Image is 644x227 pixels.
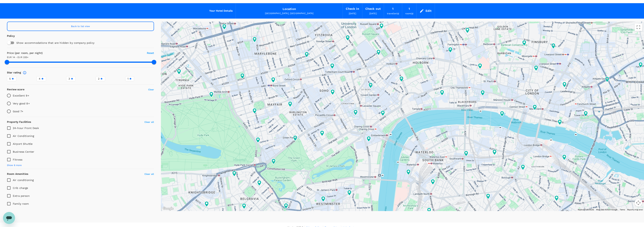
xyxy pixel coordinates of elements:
[620,209,625,211] a: Terms (opens in new tab)
[209,9,233,13] h6: Your Hotel Details
[7,87,24,92] h6: Review score
[365,6,381,11] div: Check out
[627,209,643,211] a: Report a map error
[148,88,154,91] span: Clear
[3,212,15,224] iframe: Button to launch messaging window
[13,150,34,153] span: Business Center
[13,202,29,205] span: Family room
[392,6,394,11] div: 1
[127,77,128,81] span: 1
[426,8,432,14] div: Edit
[68,77,70,81] span: 3
[369,12,377,15] span: [DATE]
[409,6,410,11] div: 1
[13,179,34,182] span: Air conditioning
[144,121,154,123] span: Clear all
[7,56,29,59] span: EUR 14 - EUR 335+
[13,134,34,137] span: Air Conditioning
[13,158,22,161] span: Fitness
[7,51,117,55] h6: Price (per room, per night)
[9,77,11,81] span: 5
[98,77,99,81] span: 2
[162,206,174,211] img: Google
[147,51,154,54] span: Reset
[7,120,31,124] h6: Property Facilities
[405,12,413,15] span: room(s)
[13,109,23,113] p: Good 7+
[13,194,30,197] span: Extra person
[13,186,28,189] span: Crib charge
[162,206,174,211] a: Open this area in Google Maps (opens a new window)
[13,94,29,97] p: Excellent 9+
[13,102,30,105] p: Very good 8+
[71,25,90,28] span: Back to list view
[13,127,39,130] span: 24-hour Front Desk
[13,142,33,145] span: Airport Shuttle
[7,164,22,167] span: Show 6 more
[7,22,154,31] a: Back to list view
[578,208,594,211] button: Keyboard shortcuts
[635,23,642,31] button: Toggle fullscreen view
[239,12,340,15] div: [GEOGRAPHIC_DATA], [GEOGRAPHIC_DATA]
[23,71,27,75] svg: Star ratings are awarded to properties to represent the quality of services, facilities, and amen...
[596,209,617,211] span: Map data ©2025 Google
[16,41,133,45] p: Show accommodations that are hidden by company policy
[7,71,21,75] h6: Star rating
[144,173,154,175] span: Clear all
[283,6,296,12] div: Location
[39,77,40,81] span: 4
[349,12,356,15] span: [DATE]
[7,34,18,38] p: Policy
[7,172,28,176] h6: Room Amenities
[346,6,359,11] div: Check in
[635,199,642,207] button: Map camera controls
[387,12,399,15] span: traveller(s)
